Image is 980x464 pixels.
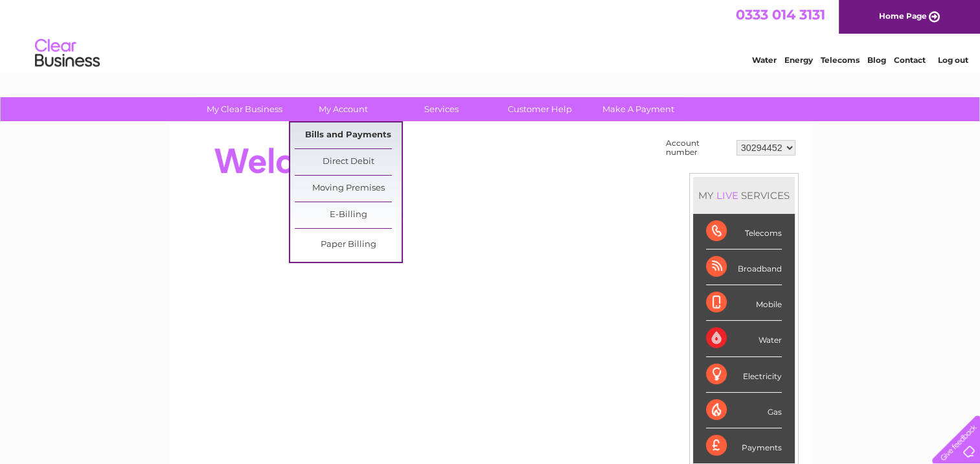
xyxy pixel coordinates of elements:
td: Account number [663,135,733,160]
a: Water [752,55,777,65]
img: logo.png [34,34,100,73]
a: Direct Debit [295,149,402,175]
div: Gas [706,393,782,428]
div: Mobile [706,285,782,321]
div: LIVE [714,189,741,202]
div: Broadband [706,249,782,285]
a: Moving Premises [295,176,402,202]
a: Blog [867,55,886,65]
a: E-Billing [295,202,402,228]
a: 0333 014 3131 [736,6,825,23]
a: Energy [784,55,813,65]
a: Customer Help [486,97,593,121]
a: My Account [290,97,396,121]
a: Log out [937,55,968,65]
div: Payments [706,428,782,463]
div: Electricity [706,357,782,393]
a: Contact [894,55,926,65]
a: Make A Payment [585,97,692,121]
a: Bills and Payments [295,122,402,148]
a: Paper Billing [295,232,402,258]
div: MY SERVICES [693,177,795,214]
div: Water [706,321,782,356]
a: Services [388,97,495,121]
a: My Clear Business [191,97,298,121]
div: Telecoms [706,214,782,249]
a: Telecoms [821,55,860,65]
div: Clear Business is a trading name of Verastar Limited (registered in [GEOGRAPHIC_DATA] No. 3667643... [185,7,797,63]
